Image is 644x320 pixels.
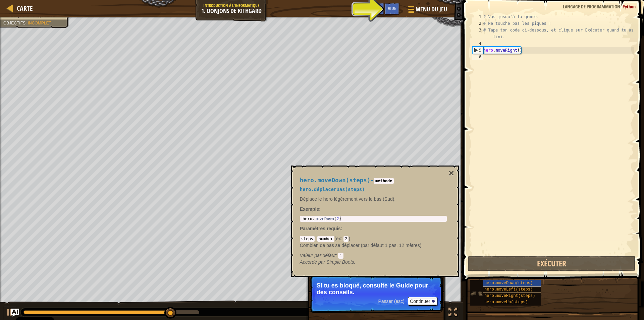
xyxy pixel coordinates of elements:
[374,178,394,184] code: méthode
[341,236,343,241] span: :
[300,177,371,184] span: hero.moveDown(steps)
[343,236,348,242] code: 2
[300,206,319,212] span: Exemple
[300,226,341,231] span: Paramètres requis
[336,253,338,258] span: :
[300,206,321,212] strong: :
[300,196,447,202] p: Déplace le hero légèrement vers le bas (Sud).
[338,253,343,259] code: 1
[336,236,341,241] span: ex
[300,187,365,192] span: hero.déplacerBas(steps)
[300,259,356,265] em: Simple Boots.
[300,177,447,184] h4: -
[448,169,454,178] button: ×
[300,235,447,259] div: ( )
[341,226,342,231] span: :
[300,253,336,258] span: Valeur par défaut
[300,242,447,249] p: Combien de pas se déplacer (par défaut 1 pas, 12 mètres).
[300,236,315,242] code: steps
[317,236,334,242] code: number
[300,259,326,265] span: Accordé par
[315,236,317,241] span: :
